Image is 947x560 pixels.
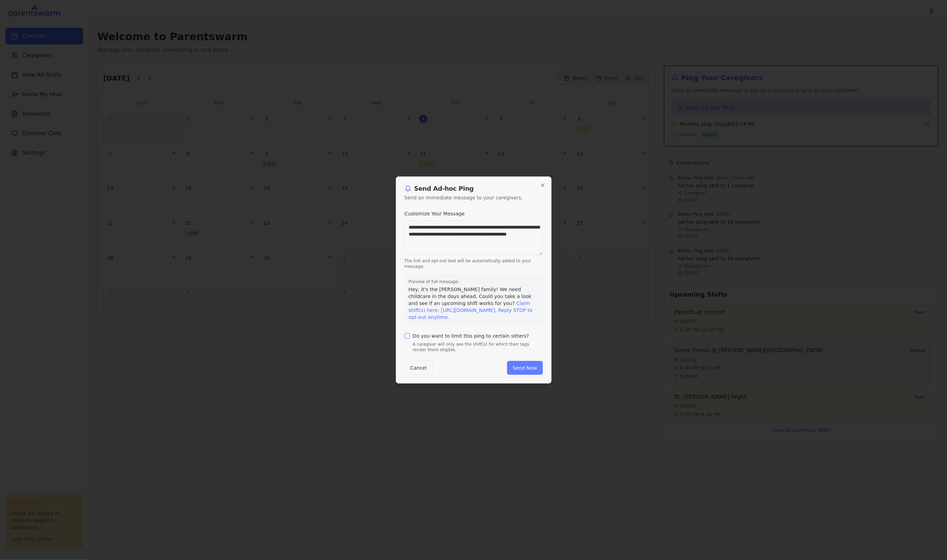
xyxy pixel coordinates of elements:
label: Do you want to limit this ping to certain sitters? [413,333,529,338]
label: Preview of full message: [409,279,539,285]
p: A caregiver will only see the shift(s) for which their tags render them eligible. [413,341,543,353]
p: The link and opt-out text will be automatically added to your message. [405,258,543,269]
p: Hey, it's the [PERSON_NAME] family! We need childcare in the days ahead. Could you take a look an... [409,286,539,321]
h2: Send Ad-hoc Ping [405,185,543,192]
button: Cancel [405,361,433,375]
label: Customize Your Message [405,211,465,216]
span: Claim shift(s) here: [URL][DOMAIN_NAME]. Reply STOP to opt-out anytime. [409,300,533,320]
p: Send an immediate message to your caregivers. [405,194,543,201]
button: Send Now [507,361,542,375]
